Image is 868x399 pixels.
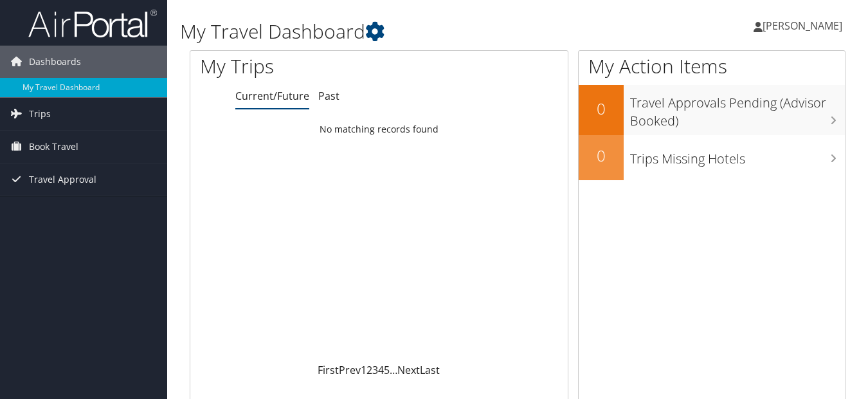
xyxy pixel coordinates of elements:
[180,18,630,45] h1: My Travel Dashboard
[630,88,845,130] h3: Travel Approvals Pending (Advisor Booked)
[366,363,372,377] a: 2
[318,363,339,377] a: First
[372,363,378,377] a: 3
[630,144,845,168] h3: Trips Missing Hotels
[29,163,96,196] span: Travel Approval
[29,131,78,163] span: Book Travel
[339,363,361,377] a: Prev
[420,363,440,377] a: Last
[190,118,568,141] td: No matching records found
[29,46,81,78] span: Dashboards
[390,363,397,377] span: …
[754,6,855,45] a: [PERSON_NAME]
[29,98,51,130] span: Trips
[579,85,845,135] a: 0Travel Approvals Pending (Advisor Booked)
[579,53,845,80] h1: My Action Items
[361,363,366,377] a: 1
[378,363,384,377] a: 4
[579,135,845,180] a: 0Trips Missing Hotels
[579,98,624,120] h2: 0
[397,363,420,377] a: Next
[235,89,309,103] a: Current/Future
[763,19,842,33] span: [PERSON_NAME]
[28,8,157,39] img: airportal-logo.png
[384,363,390,377] a: 5
[579,145,624,167] h2: 0
[200,53,401,80] h1: My Trips
[318,89,339,103] a: Past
